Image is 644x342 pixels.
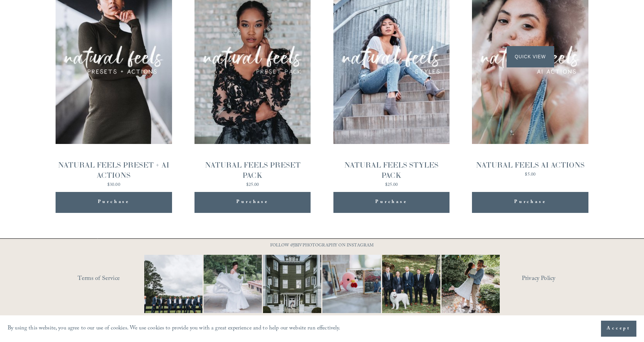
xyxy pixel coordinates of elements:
[194,183,311,187] div: $25.00
[514,198,546,207] span: Purchase
[375,198,407,207] span: Purchase
[98,198,130,207] span: Purchase
[78,273,166,285] a: Terms of Service
[507,46,554,67] span: Quick View
[56,183,172,187] div: $30.00
[522,273,588,285] a: Privacy Policy
[130,255,217,313] img: Definitely, not your typical #WideShotWednesday moment. It&rsquo;s all about the suits, the smile...
[601,321,636,337] button: Accept
[442,245,500,323] img: It&rsquo;s that time of year where weddings and engagements pick up and I get the joy of capturin...
[194,160,311,181] div: NATURAL FEELS PRESET PACK
[476,160,585,170] div: NATURAL FEELS AI ACTIONS
[56,160,172,181] div: NATURAL FEELS PRESET + AI ACTIONS
[472,192,588,213] button: Purchase
[255,242,389,250] p: FOLLOW @JBIVPHOTOGRAPHY ON INSTAGRAM
[333,183,450,187] div: $25.00
[333,192,450,213] button: Purchase
[476,173,585,177] div: $5.00
[308,255,395,313] img: This has got to be one of the cutest detail shots I've ever taken for a wedding! 📷 @thewoobles #I...
[56,192,172,213] button: Purchase
[194,192,311,213] button: Purchase
[367,255,455,313] img: Happy #InternationalDogDay to all the pups who have made wedding days, engagement sessions, and p...
[333,160,450,181] div: NATURAL FEELS STYLES PACK
[607,325,631,332] span: Accept
[8,323,341,334] p: By using this website, you agree to our use of cookies. We use cookies to provide you with a grea...
[255,255,330,313] img: Wideshots aren't just &quot;nice to have,&quot; they're a wedding day essential! 🙌 #Wideshotwedne...
[189,255,277,313] img: Not every photo needs to be perfectly still, sometimes the best ones are the ones that feel like ...
[236,198,268,207] span: Purchase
